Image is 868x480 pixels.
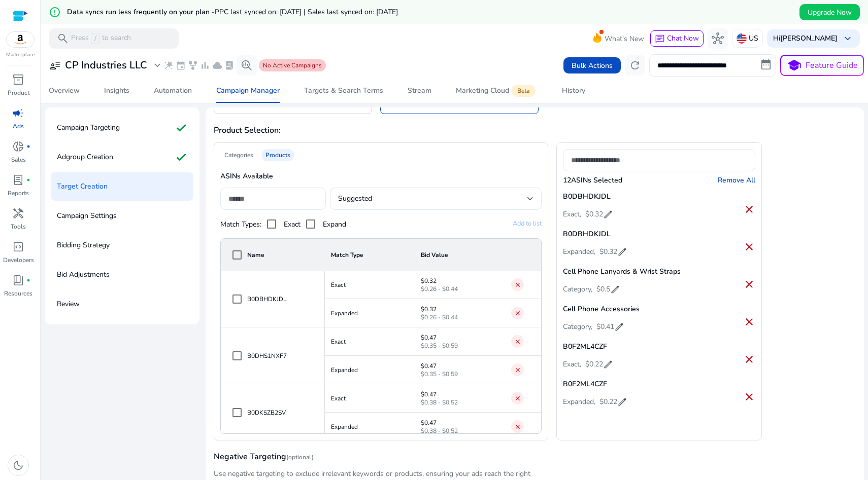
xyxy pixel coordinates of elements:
[563,342,607,352] h4: B0F2ML4CZF
[585,207,603,223] span: $0.32
[421,285,458,293] span: $0.26 - $0.44
[212,60,222,70] span: cloud
[563,304,640,314] h4: Cell Phone Accessories
[563,322,592,332] p: Category,
[421,370,458,378] span: $0.35 - $0.59
[718,175,755,186] h4: Remove All
[563,379,607,389] h4: B0F2ML4CZF
[617,247,627,257] span: edit
[263,61,322,69] span: No Active Campaigns
[216,87,280,94] div: Campaign Manager
[57,178,108,195] p: Target Creation
[26,178,30,182] span: fiber_manual_record
[151,59,163,71] span: expand_more
[743,241,755,253] mat-icon: close
[57,267,110,283] p: Bid Adjustments
[780,55,864,76] button: schoolFeature Guide
[11,155,26,164] p: Sales
[338,194,372,203] span: Suggested
[617,397,627,407] span: edit
[599,244,617,260] span: $0.32
[331,394,409,402] p: Exact
[57,120,120,136] p: Campaign Targeting
[67,8,398,17] h5: Data syncs run less frequently on your plan -
[737,33,747,44] img: us.svg
[163,60,174,70] span: wand_stars
[421,313,458,321] span: $0.26 - $0.44
[514,280,521,290] mat-icon: close
[331,281,409,289] p: Exact
[175,149,187,165] mat-icon: check
[12,140,24,153] span: donut_small
[563,284,592,294] p: Category,
[3,255,34,265] p: Developers
[667,33,699,43] span: Chat Now
[603,209,613,219] span: edit
[563,175,622,186] h4: 12 ASINs Selected
[842,32,854,45] span: keyboard_arrow_down
[331,251,409,259] div: Match Type
[563,209,581,219] p: Exact,
[743,316,755,328] mat-icon: close
[421,419,437,427] span: $0.47
[655,34,665,44] span: chat
[514,422,521,432] mat-icon: close
[241,59,253,71] span: search_insights
[421,277,437,285] span: $0.32
[215,7,398,17] span: PPC last synced on: [DATE] | Sales last synced on: [DATE]
[13,122,24,131] p: Ads
[154,87,192,94] div: Automation
[650,30,704,47] button: chatChat Now
[514,308,521,318] mat-icon: close
[743,278,755,290] mat-icon: close
[331,338,409,346] p: Exact
[12,207,24,219] span: handyman
[4,289,32,298] p: Resources
[421,305,437,313] span: $0.32
[743,353,755,365] mat-icon: close
[787,58,802,73] span: school
[237,55,257,76] button: search_insights
[321,219,346,230] label: Expand
[563,57,621,73] button: Bulk Actions
[514,365,521,375] mat-icon: close
[603,359,613,370] span: edit
[331,309,409,317] p: Expanded
[227,402,318,423] p: B0DKSZB2SV
[188,60,198,70] span: family_history
[599,394,617,410] span: $0.22
[91,33,100,44] span: /
[563,247,595,257] p: Expanded,
[57,32,69,45] span: search
[8,88,29,97] p: Product
[605,30,644,48] span: What's New
[563,359,581,370] p: Exact,
[514,337,521,347] mat-icon: close
[214,451,535,463] h3: Negative Targeting
[743,391,755,403] mat-icon: close
[227,346,318,366] p: B0DHS1NXF7
[227,245,318,265] div: Name
[596,282,610,298] span: $0.5
[563,229,611,239] h4: B0DBHDKJDL
[49,87,80,94] div: Overview
[780,33,838,43] b: [PERSON_NAME]
[572,60,613,71] span: Bulk Actions
[57,208,117,224] p: Campaign Settings
[614,322,624,332] span: edit
[408,87,431,94] div: Stream
[220,149,257,161] div: Categories
[12,274,24,286] span: book_4
[8,189,29,198] p: Reports
[421,362,437,370] span: $0.47
[514,393,521,403] mat-icon: close
[12,459,24,471] span: dark_mode
[26,278,30,282] span: fiber_manual_record
[563,397,595,407] p: Expanded,
[421,390,437,398] span: $0.47
[104,87,129,94] div: Insights
[12,107,24,119] span: campaign
[562,87,585,94] div: History
[304,87,383,94] div: Targets & Search Terms
[625,55,645,76] button: refresh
